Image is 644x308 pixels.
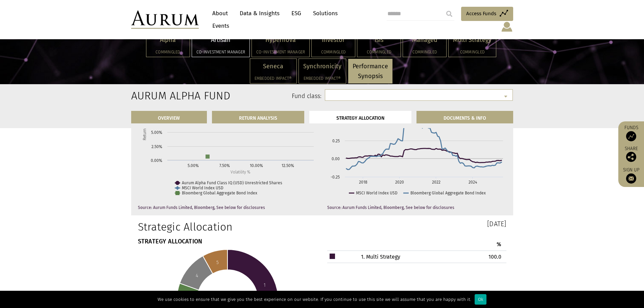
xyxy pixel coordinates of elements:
[407,50,442,54] h5: Commingled
[151,35,185,45] p: Alpha
[316,35,351,45] p: Investor
[448,238,506,251] th: %
[461,7,513,21] a: Access Funds
[264,282,266,288] text: 1
[209,20,229,32] a: Events
[310,7,341,20] a: Solutions
[622,146,641,162] div: Share
[256,35,305,45] p: Hypernova
[316,50,351,54] h5: Commingled
[407,35,442,45] p: Managed
[131,89,186,102] h2: Aurum Alpha Fund
[138,206,317,210] p: Source: Aurum Funds Limited, Bloomberg, See below for disclosures
[142,124,147,140] text: Return %
[331,175,340,180] text: -0.25
[475,294,486,305] div: Ok
[353,62,388,81] p: Performance Synopsis
[332,139,340,143] text: 0.25
[256,50,305,54] h5: Co-investment Manager
[466,9,496,18] span: Access Funds
[131,111,207,123] a: OVERVIEW
[410,191,485,195] text: Bloomberg Global Aggregate Bond Index
[255,62,292,71] p: Seneca
[303,62,341,71] p: Synchronicity
[622,125,641,141] a: Funds
[187,163,198,168] text: 5.00%
[468,180,477,185] text: 2024
[453,35,492,45] p: Multi Strategy
[362,35,396,45] p: Isis
[196,92,322,101] label: Fund class:
[281,163,294,168] text: 12.50%
[182,186,223,190] text: MSCI World Index USD
[151,158,162,163] text: 0.00%
[395,180,404,185] text: 2020
[448,251,506,263] td: 100.0
[182,191,257,195] text: Bloomberg Global Aggregate Bond Index
[212,111,304,123] a: RETURN ANALYSIS
[344,251,448,263] td: 1. Multi Strategy
[216,260,219,265] text: 5
[236,7,283,20] a: Data & Insights
[362,50,396,54] h5: Commingled
[131,10,199,29] img: Aurum
[196,35,245,45] p: Artisan
[196,50,245,54] h5: Co-investment Manager
[219,163,230,168] text: 7.50%
[196,273,198,279] text: 4
[288,7,305,20] a: ESG
[432,180,440,185] text: 2022
[626,131,636,141] img: Access Funds
[327,220,506,227] h3: [DATE]
[151,50,185,54] h5: Commingled
[209,7,231,20] a: About
[138,238,202,245] strong: STRATEGY ALLOCATION
[453,50,492,54] h5: Commingled
[501,21,513,32] img: account-icon.svg
[231,170,251,174] text: Volatility %
[626,152,636,162] img: Share this post
[327,206,506,210] p: Source: Aurum Funds Limited, Bloomberg, See below for disclosures
[443,7,456,21] input: Submit
[182,181,282,185] text: Aurum Alpha Fund Class IQ (USD) Unrestricted Shares
[255,76,292,80] h5: Embedded Impact®
[138,220,317,233] h1: Strategic Allocation
[332,157,340,161] text: 0.00
[359,180,367,185] text: 2018
[249,163,263,168] text: 10.00%
[151,130,162,135] text: 5.00%
[416,111,513,123] a: DOCUMENTS & INFO
[626,173,636,184] img: Sign up to our newsletter
[622,167,641,184] a: Sign up
[356,191,398,195] text: MSCI World Index USD
[303,76,341,80] h5: Embedded Impact®
[151,144,162,149] text: 2.50%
